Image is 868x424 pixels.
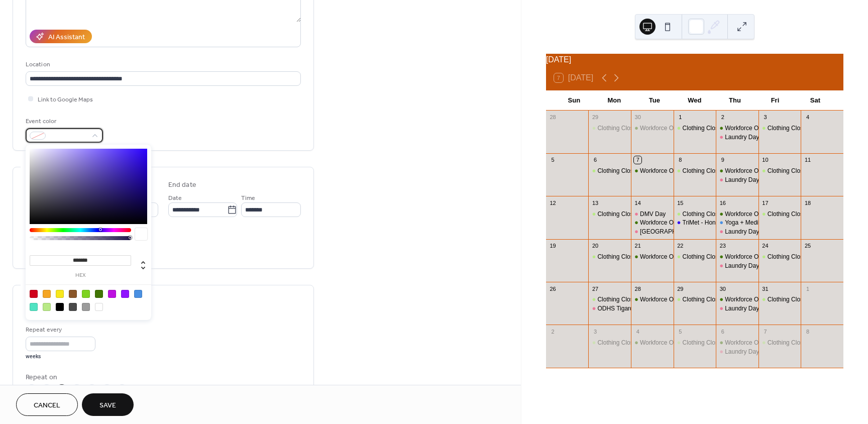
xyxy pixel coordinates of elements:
span: Time [241,193,255,203]
div: Workforce Orientation - Urban League of PDX [716,253,758,261]
div: Tue [634,90,675,111]
div: DMV Day [640,210,666,219]
div: Laundry Day [716,348,758,356]
div: Clothing Closet [597,167,638,175]
div: 8 [804,328,811,335]
div: T [86,384,98,396]
div: 23 [719,242,726,250]
div: Workforce Orientation - Urban League of PDX [725,124,848,133]
label: hex [30,273,131,278]
div: 24 [762,242,769,250]
div: #9B9B9B [82,303,90,311]
div: Repeat every [26,325,93,335]
div: Workforce Orientation - Urban League of PDX [725,253,848,261]
div: Clothing Closet [758,210,801,219]
button: AI Assistant [30,30,92,43]
div: #F8E71C [56,290,64,298]
div: 1 [804,285,811,292]
div: #000000 [56,303,64,311]
div: Clothing Closet [597,124,638,133]
div: #B8E986 [43,303,51,311]
div: Clothing Closet [758,167,801,175]
div: Clothing Closet [683,295,723,304]
div: Workforce Orientation - Urban League of PDX [640,339,763,347]
div: Laundry Day [725,228,759,236]
button: Cancel [16,393,78,416]
div: [DATE] [546,54,843,66]
div: Sun [554,90,594,111]
div: 9 [719,156,726,164]
div: Clothing Closet [597,295,638,304]
div: Clothing Closet [588,295,631,304]
div: 30 [634,114,641,121]
div: #F5A623 [43,290,51,298]
div: 5 [677,328,684,335]
div: Workforce Orientation - Urban League of PDX [716,339,758,347]
div: Workforce Orientation - Urban League of PDX [716,295,758,304]
div: Clothing Closet [683,124,723,133]
div: 1 [677,114,684,121]
div: Laundry Day [716,304,758,313]
div: Laundry Day [725,133,759,142]
div: 3 [591,328,599,335]
div: AI Assistant [48,32,85,43]
div: Workforce Orientation - Urban League of PDX [725,167,848,175]
div: Clothing Closet [683,167,723,175]
div: Event color [26,116,101,127]
div: 28 [549,114,557,121]
div: 6 [591,156,599,164]
div: 17 [762,199,769,206]
div: Workforce Orientation - Urban League of PDX [631,295,674,304]
div: 27 [591,285,599,292]
div: #4A4A4A [69,303,77,311]
div: Yoga + Meditation [716,219,758,227]
div: 4 [634,328,641,335]
div: Workforce Orientation - Urban League of PDX [640,253,763,261]
div: 14 [634,199,641,206]
div: TriMet - Honored citizen reduced fare enrollment [683,219,812,227]
div: Beaverton-Hillsboro DHS Free Food Market [631,228,674,236]
div: Mon [594,90,634,111]
div: 29 [591,114,599,121]
span: Link to Google Maps [38,94,93,105]
div: Laundry Day [725,262,759,270]
div: Clothing Closet [758,124,801,133]
div: Workforce Orientation - Urban League of PDX [631,253,674,261]
div: Clothing Closet [674,295,716,304]
div: Clothing Closet [768,124,808,133]
div: M [41,384,53,396]
div: 25 [804,242,811,250]
div: 8 [677,156,684,164]
div: 4 [804,114,811,121]
div: Repeat on [26,372,299,383]
div: Clothing Closet [674,124,716,133]
div: Workforce Orientation - Urban League of PDX [631,339,674,347]
div: 20 [591,242,599,250]
div: Workforce Orientation - Urban League of PDX [640,124,763,133]
div: 15 [677,199,684,206]
div: 10 [762,156,769,164]
div: 16 [719,199,726,206]
div: Workforce Orientation - Urban League of PDX [640,219,763,227]
div: Clothing Closet [588,339,631,347]
div: Clothing Closet [768,339,808,347]
div: 7 [634,156,641,164]
div: Laundry Day [716,133,758,142]
div: Clothing Closet [768,210,808,219]
div: Clothing Closet [588,210,631,219]
div: End date [168,180,196,190]
div: Clothing Closet [683,339,723,347]
div: Clothing Closet [683,253,723,261]
div: 18 [804,199,811,206]
div: Clothing Closet [674,210,716,219]
div: 21 [634,242,641,250]
div: Workforce Orientation - Urban League of PDX [640,295,763,304]
div: 28 [634,285,641,292]
div: #4A90E2 [134,290,142,298]
div: Workforce Orientation - Urban League of PDX [725,339,848,347]
div: Workforce Orientation - Urban League of PDX [716,210,758,219]
div: Workforce Orientation - Urban League of PDX [725,210,848,219]
div: Clothing Closet [597,253,638,261]
div: W [71,384,83,396]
